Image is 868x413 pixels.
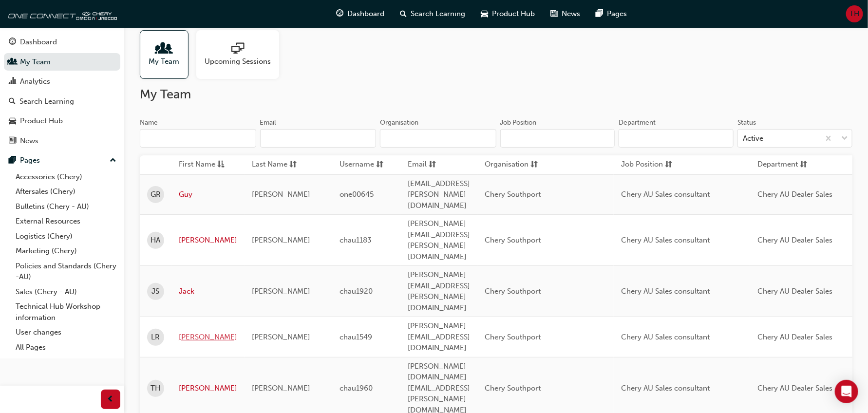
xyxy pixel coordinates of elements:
span: car-icon [9,117,16,126]
button: Emailsorting-icon [408,159,461,171]
a: Accessories (Chery) [12,169,120,185]
button: First Nameasc-icon [179,159,232,171]
a: Product Hub [4,112,120,130]
a: pages-iconPages [588,4,635,24]
button: Pages [4,151,120,169]
span: Chery Southport [485,287,541,296]
span: Chery AU Dealer Sales [757,190,832,199]
span: HA [151,235,161,246]
a: Marketing (Chery) [12,244,120,259]
input: Email [260,129,377,148]
input: Organisation [380,129,496,148]
a: guage-iconDashboard [328,4,392,24]
a: [PERSON_NAME] [179,332,237,343]
span: Chery Southport [485,384,541,393]
span: Chery AU Sales consultant [621,190,710,199]
button: Job Positionsorting-icon [621,159,675,171]
div: Status [737,118,756,128]
span: pages-icon [596,8,603,20]
span: one00645 [340,190,374,199]
div: Dashboard [20,37,57,48]
span: Department [757,159,798,171]
span: Chery AU Sales consultant [621,236,710,244]
button: DashboardMy TeamAnalyticsSearch LearningProduct HubNews [4,31,120,151]
span: pages-icon [9,156,16,165]
a: [PERSON_NAME] [179,383,237,394]
span: news-icon [550,8,558,20]
span: My Team [149,56,180,67]
span: sorting-icon [376,159,383,171]
span: asc-icon [217,159,225,171]
input: Name [140,129,256,148]
span: JS [152,286,160,297]
span: chau1960 [340,384,373,393]
div: Active [743,133,763,144]
span: News [562,8,580,19]
a: News [4,132,120,150]
a: External Resources [12,214,120,229]
button: Organisationsorting-icon [485,159,538,171]
span: Chery Southport [485,190,541,199]
span: Chery AU Dealer Sales [757,384,832,393]
span: guage-icon [9,38,16,47]
span: [PERSON_NAME][EMAIL_ADDRESS][PERSON_NAME][DOMAIN_NAME] [408,219,470,261]
span: sorting-icon [289,159,297,171]
div: Product Hub [20,115,63,127]
span: sessionType_ONLINE_URL-icon [231,42,244,56]
span: Last Name [252,159,287,171]
span: Dashboard [347,8,384,19]
span: search-icon [400,8,407,20]
a: news-iconNews [543,4,588,24]
span: [PERSON_NAME] [252,287,310,296]
span: guage-icon [336,8,343,20]
div: News [20,135,38,147]
span: [PERSON_NAME] [252,333,310,341]
button: TH [846,5,863,22]
div: Organisation [380,118,418,128]
span: Chery AU Dealer Sales [757,333,832,341]
span: [PERSON_NAME] [252,190,310,199]
span: Search Learning [411,8,465,19]
span: Product Hub [492,8,535,19]
span: Chery AU Sales consultant [621,333,710,341]
a: My Team [4,53,120,71]
img: oneconnect [5,4,117,23]
a: User changes [12,325,120,340]
a: Dashboard [4,33,120,51]
span: up-icon [110,154,116,167]
div: Email [260,118,277,128]
span: [PERSON_NAME][EMAIL_ADDRESS][DOMAIN_NAME] [408,321,470,352]
div: Department [619,118,656,128]
span: chau1549 [340,333,372,341]
span: LR [151,332,160,343]
a: Logistics (Chery) [12,229,120,244]
span: [EMAIL_ADDRESS][PERSON_NAME][DOMAIN_NAME] [408,179,470,210]
span: [PERSON_NAME] [252,384,310,393]
span: news-icon [9,137,16,146]
div: Search Learning [19,96,74,107]
span: chart-icon [9,77,16,86]
span: search-icon [9,97,16,106]
span: TH [151,383,161,394]
span: car-icon [481,8,488,20]
div: Open Intercom Messenger [835,380,858,403]
a: Analytics [4,73,120,91]
a: All Pages [12,340,120,355]
input: Department [619,129,734,148]
a: Search Learning [4,93,120,111]
span: Job Position [621,159,663,171]
a: [PERSON_NAME] [179,235,237,246]
span: Chery AU Dealer Sales [757,287,832,296]
div: Job Position [500,118,537,128]
a: Guy [179,189,237,200]
a: My Team [140,30,196,79]
a: Technical Hub Workshop information [12,299,120,325]
a: Aftersales (Chery) [12,184,120,199]
span: down-icon [841,132,848,145]
span: chau1183 [340,236,372,244]
button: Last Namesorting-icon [252,159,305,171]
h2: My Team [140,87,852,102]
span: [PERSON_NAME][EMAIL_ADDRESS][PERSON_NAME][DOMAIN_NAME] [408,270,470,312]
